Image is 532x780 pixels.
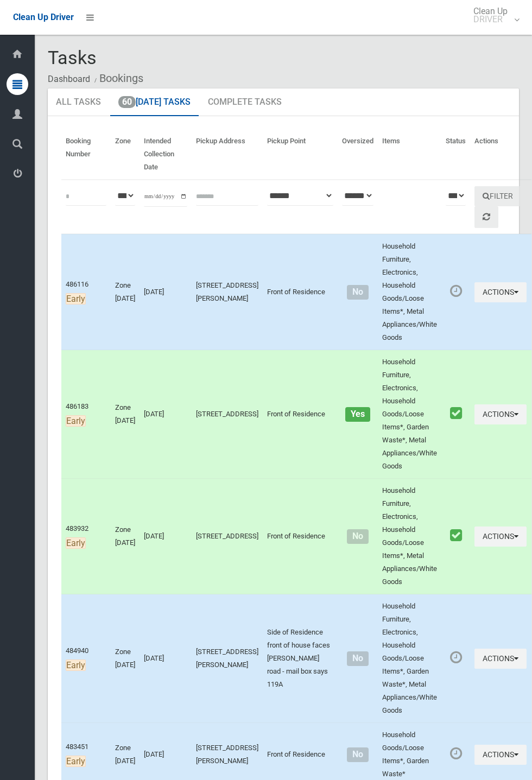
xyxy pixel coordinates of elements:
span: 60 [118,96,136,108]
a: 60[DATE] Tasks [110,88,199,117]
td: 486116 [61,234,111,350]
td: 484940 [61,594,111,723]
td: Zone [DATE] [111,234,140,350]
li: Bookings [92,68,143,88]
td: Household Furniture, Electronics, Household Goods/Loose Items*, Garden Waste*, Metal Appliances/W... [378,350,441,479]
a: All Tasks [48,88,109,117]
h4: Oversized [342,410,373,419]
i: Booking marked as collected. [450,528,462,542]
a: Clean Up Driver [13,9,74,26]
td: Zone [DATE] [111,479,140,594]
td: Front of Residence [263,234,338,350]
i: Booking marked as collected. [450,406,462,420]
a: Dashboard [48,74,90,84]
span: Early [66,756,86,767]
td: [DATE] [140,479,192,594]
th: Booking Number [61,129,111,180]
td: [STREET_ADDRESS][PERSON_NAME] [192,234,263,350]
td: Side of Residence front of house faces [PERSON_NAME] road - mail box says 119A [263,594,338,723]
td: [STREET_ADDRESS][PERSON_NAME] [192,594,263,723]
span: Early [66,537,86,549]
th: Actions [470,129,531,180]
td: Front of Residence [263,479,338,594]
span: No [347,747,368,762]
i: Booking awaiting collection. Mark as collected or report issues to complete task. [450,650,462,664]
td: Household Furniture, Electronics, Household Goods/Loose Items*, Metal Appliances/White Goods [378,234,441,350]
span: No [347,529,368,544]
span: Tasks [48,47,97,68]
td: [STREET_ADDRESS] [192,350,263,479]
button: Actions [474,649,527,669]
th: Pickup Address [192,129,263,180]
span: No [347,651,368,666]
button: Filter [474,186,521,206]
th: Items [378,129,441,180]
td: [DATE] [140,594,192,723]
h4: Normal sized [342,532,373,541]
td: 483932 [61,479,111,594]
span: Yes [345,407,370,422]
i: Booking awaiting collection. Mark as collected or report issues to complete task. [450,284,462,298]
th: Status [441,129,470,180]
th: Intended Collection Date [140,129,192,180]
td: Household Furniture, Electronics, Household Goods/Loose Items*, Metal Appliances/White Goods [378,479,441,594]
td: Zone [DATE] [111,350,140,479]
span: Early [66,415,86,427]
button: Actions [474,404,527,424]
small: DRIVER [473,15,508,23]
td: 486183 [61,350,111,479]
td: Front of Residence [263,350,338,479]
span: Early [66,659,86,671]
a: Complete Tasks [200,88,290,117]
th: Oversized [338,129,378,180]
td: [DATE] [140,350,192,479]
button: Actions [474,282,527,302]
th: Pickup Point [263,129,338,180]
td: Zone [DATE] [111,594,140,723]
td: [DATE] [140,234,192,350]
span: Clean Up [468,7,518,23]
span: No [347,285,368,300]
button: Actions [474,745,527,765]
h4: Normal sized [342,750,373,759]
span: Early [66,293,86,305]
th: Zone [111,129,140,180]
button: Actions [474,527,527,547]
i: Booking awaiting collection. Mark as collected or report issues to complete task. [450,746,462,760]
h4: Normal sized [342,288,373,297]
td: [STREET_ADDRESS] [192,479,263,594]
h4: Normal sized [342,654,373,663]
span: Clean Up Driver [13,12,74,22]
td: Household Furniture, Electronics, Household Goods/Loose Items*, Garden Waste*, Metal Appliances/W... [378,594,441,723]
